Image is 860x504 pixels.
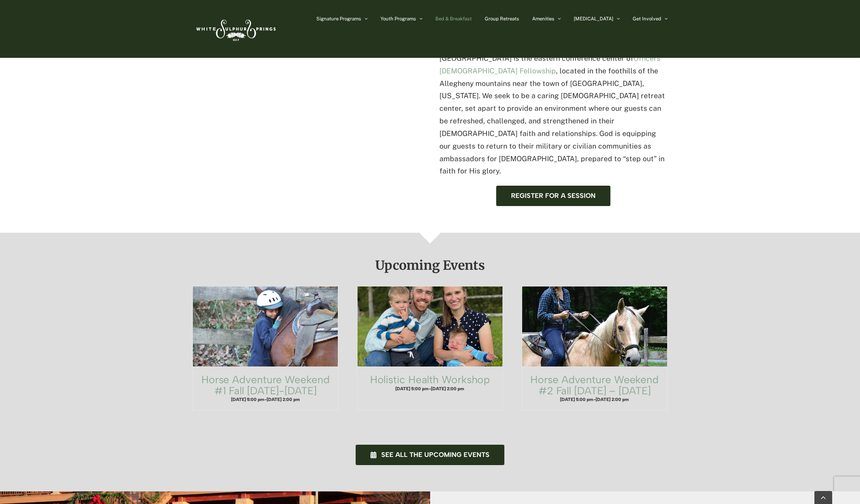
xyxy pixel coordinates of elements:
p: [GEOGRAPHIC_DATA] is the eastern conference center of , located in the foothills of the Allegheny... [439,52,667,178]
a: Register [496,186,610,206]
span: [DATE] 5:00 pm [560,397,593,402]
span: [MEDICAL_DATA] [574,16,613,21]
a: Holistic Health Workshop [357,286,503,367]
a: Officers’ [DEMOGRAPHIC_DATA] Fellowship [439,54,662,75]
h4: - [365,385,495,392]
a: Horse Adventure Weekend #1 Fall [DATE]-[DATE] [201,373,330,397]
a: Horse Adventure Weekend #2 Fall Friday – Sunday [522,286,667,367]
a: Horse Adventure Weekend #2 Fall [DATE] – [DATE] [530,373,659,397]
a: See all the upcoming events [356,445,504,465]
span: Youth Programs [380,16,416,21]
span: Amenities [532,16,554,21]
span: Get Involved [633,16,661,21]
iframe: Summer Programs at White Sulphur Springs [193,43,415,176]
span: [DATE] 5:00 pm [231,397,264,402]
a: Holistic Health Workshop [370,373,490,386]
span: Bed & Breakfast [435,16,472,21]
h4: - [530,396,660,403]
span: Group Retreats [485,16,519,21]
span: See all the upcoming events [381,451,490,459]
img: White Sulphur Springs Logo [193,11,278,46]
a: Horse Adventure Weekend #1 Fall Wednesday-Friday [193,286,338,367]
span: [DATE] 2:00 pm [596,397,629,402]
span: [DATE] 2:00 pm [267,397,300,402]
h4: - [200,396,330,403]
span: Signature Programs [316,16,361,21]
span: Register for a session [511,192,596,200]
span: [DATE] 2:00 pm [431,386,464,391]
span: [DATE] 5:00 pm [395,386,429,391]
h2: Upcoming Events [192,259,667,272]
